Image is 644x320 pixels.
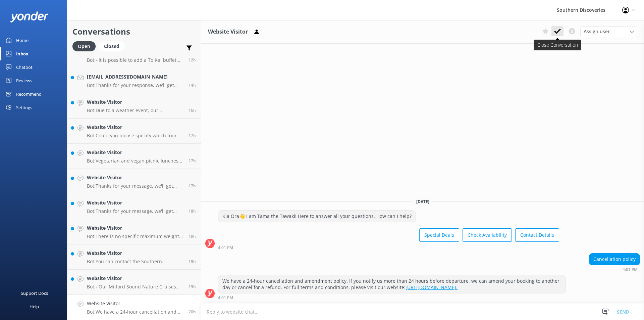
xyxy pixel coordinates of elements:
a: Website VisitorBot:- It is possible to add a To Kai buffet lunch or a picnic lunch to your cruise... [67,43,201,68]
h4: Website Visitor [87,300,183,307]
p: Bot: Due to a weather event, our [GEOGRAPHIC_DATA] has sustained some damage and we do not have a... [87,107,183,113]
h4: Website Visitor [87,224,183,232]
button: Special Deals [419,228,459,242]
span: Oct 14 2025 05:16pm (UTC +13:00) Pacific/Auckland [189,259,196,264]
strong: 4:01 PM [623,268,638,272]
a: [URL][DOMAIN_NAME]. [406,284,458,290]
a: Website VisitorBot:We have a 24-hour cancellation and amendment policy. If you notify us more tha... [67,295,201,320]
span: [DATE] [412,199,433,204]
a: Website VisitorBot:You can contact the Southern Discoveries team by phone at [PHONE_NUMBER] withi... [67,244,201,270]
h4: Website Visitor [87,275,183,282]
div: Chatbot [16,60,33,74]
span: Assign user [584,28,610,35]
p: Bot: - Our Milford Sound Nature Cruises offer multiple daily departures. For the latest schedule ... [87,284,183,290]
p: Bot: Could you please specify which tour you are referring to? Here are some options: - The Queen... [87,133,183,139]
span: Oct 14 2025 05:20pm (UTC +13:00) Pacific/Auckland [189,233,196,239]
h4: Website Visitor [87,149,183,156]
div: Help [30,300,39,313]
a: Website VisitorBot:Thanks for your message, we'll get back to you as soon as we can. You're also ... [67,169,201,194]
h4: Website Visitor [87,98,183,106]
span: Oct 14 2025 05:13pm (UTC +13:00) Pacific/Auckland [189,284,196,289]
div: Assign User [580,26,637,37]
div: Kia Ora👋 I am Tama the Tawaki! Here to answer all your questions. How can I help? [218,211,416,222]
p: Bot: We have a 24-hour cancellation and amendment policy. If you notify us more than 24 hours bef... [87,309,183,315]
h4: Website Visitor [87,199,183,207]
p: Bot: - It is possible to add a To Kai buffet lunch or a picnic lunch to your cruise. - Many Milfo... [87,57,183,63]
span: Oct 15 2025 12:15am (UTC +13:00) Pacific/Auckland [189,57,196,63]
div: Settings [16,101,32,114]
span: Oct 14 2025 07:20pm (UTC +13:00) Pacific/Auckland [189,133,196,138]
a: Website VisitorBot:- Our Milford Sound Nature Cruises offer multiple daily departures. For the la... [67,270,201,295]
a: Website VisitorBot:Vegetarian and vegan picnic lunches are available for your Milford Sound cruis... [67,144,201,169]
div: Inbox [16,47,29,60]
div: Oct 14 2025 04:01pm (UTC +13:00) Pacific/Auckland [218,295,566,300]
span: Oct 14 2025 07:11pm (UTC +13:00) Pacific/Auckland [189,158,196,164]
img: yonder-white-logo.png [10,11,49,22]
div: Oct 14 2025 04:01pm (UTC +13:00) Pacific/Auckland [218,245,559,250]
div: Home [16,34,29,47]
a: Website VisitorBot:Thanks for your message, we'll get back to you as soon as we can. You're also ... [67,194,201,219]
div: Oct 14 2025 04:01pm (UTC +13:00) Pacific/Auckland [589,267,640,272]
h4: Website Visitor [87,124,183,131]
strong: 4:01 PM [218,296,233,300]
span: Oct 14 2025 08:04pm (UTC +13:00) Pacific/Auckland [189,107,196,113]
h4: Website Visitor [87,249,183,257]
button: Contact Details [515,228,559,242]
a: Closed [99,42,128,50]
div: We have a 24-hour cancellation and amendment policy. If you notify us more than 24 hours before d... [218,275,566,293]
div: Support Docs [21,286,48,300]
div: Cancellation policy [589,254,640,265]
h4: [EMAIL_ADDRESS][DOMAIN_NAME] [87,73,183,81]
a: Website VisitorBot:Due to a weather event, our [GEOGRAPHIC_DATA] has sustained some damage and we... [67,93,201,119]
div: Recommend [16,87,42,101]
h2: Conversations [72,25,196,38]
div: Reviews [16,74,32,87]
a: [EMAIL_ADDRESS][DOMAIN_NAME]Bot:Thanks for your response, we'll get back to you as soon as we can... [67,68,201,93]
p: Bot: Thanks for your response, we'll get back to you as soon as we can during opening hours. [87,82,183,88]
span: Oct 14 2025 07:03pm (UTC +13:00) Pacific/Auckland [189,183,196,189]
span: Oct 14 2025 10:02pm (UTC +13:00) Pacific/Auckland [189,82,196,88]
a: Open [72,42,99,50]
p: Bot: There is no specific maximum weight mentioned for a flight. However, if your actual weight i... [87,233,183,239]
span: Oct 14 2025 04:01pm (UTC +13:00) Pacific/Auckland [189,309,196,315]
div: Closed [99,41,124,51]
h3: Website Visitor [208,28,248,36]
strong: 4:01 PM [218,246,233,250]
span: Oct 14 2025 06:45pm (UTC +13:00) Pacific/Auckland [189,208,196,214]
h4: Website Visitor [87,174,183,181]
p: Bot: Thanks for your message, we'll get back to you as soon as we can. You're also welcome to kee... [87,183,183,189]
button: Check Availability [463,228,512,242]
a: Website VisitorBot:There is no specific maximum weight mentioned for a flight. However, if your a... [67,219,201,244]
div: Open [72,41,96,51]
p: Bot: Vegetarian and vegan picnic lunches are available for your Milford Sound cruise. Simply sele... [87,158,183,164]
p: Bot: You can contact the Southern Discoveries team by phone at [PHONE_NUMBER] within [GEOGRAPHIC_... [87,259,183,265]
p: Bot: Thanks for your message, we'll get back to you as soon as we can. You're also welcome to kee... [87,208,183,214]
a: Website VisitorBot:Could you please specify which tour you are referring to? Here are some option... [67,119,201,144]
